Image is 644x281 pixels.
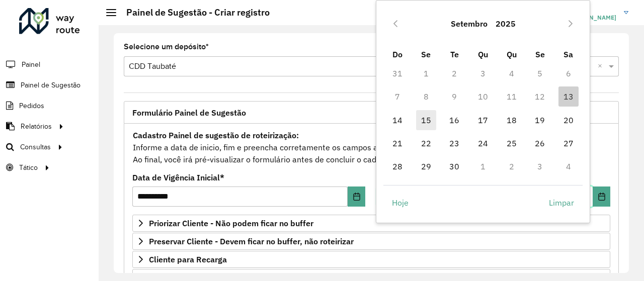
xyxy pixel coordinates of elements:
[502,133,522,153] span: 25
[558,133,579,153] span: 27
[412,132,440,155] td: 22
[554,85,583,108] td: 13
[473,133,493,153] span: 24
[473,110,493,130] span: 17
[124,41,209,53] label: Selecione um depósito
[21,80,80,90] span: Painel de Sugestão
[549,197,574,209] span: Limpar
[598,60,606,72] span: Clear all
[392,49,403,59] span: Do
[526,155,554,178] td: 3
[440,85,469,108] td: 9
[526,85,554,108] td: 12
[502,110,522,130] span: 18
[412,85,440,108] td: 8
[416,110,436,130] span: 15
[535,49,545,59] span: Se
[526,62,554,85] td: 5
[497,62,526,85] td: 4
[497,109,526,132] td: 18
[387,110,408,130] span: 14
[412,62,440,85] td: 1
[412,155,440,178] td: 29
[416,156,436,176] span: 29
[593,186,610,207] button: Choose Date
[383,155,412,178] td: 28
[387,133,408,153] span: 21
[554,62,583,85] td: 6
[530,133,550,153] span: 26
[562,16,579,32] button: Next Month
[20,142,51,152] span: Consultas
[469,155,498,178] td: 1
[497,155,526,178] td: 2
[421,49,431,59] span: Se
[450,49,459,59] span: Te
[469,109,498,132] td: 17
[497,85,526,108] td: 11
[416,133,436,153] span: 22
[558,110,579,130] span: 20
[132,251,610,268] a: Cliente para Recarga
[526,132,554,155] td: 26
[387,156,408,176] span: 28
[132,215,610,232] a: Priorizar Cliente - Não podem ficar no buffer
[383,193,417,213] button: Hoje
[149,255,227,263] span: Cliente para Recarga
[412,109,440,132] td: 15
[469,62,498,85] td: 3
[554,132,583,155] td: 27
[348,186,365,207] button: Choose Date
[469,85,498,108] td: 10
[554,109,583,132] td: 20
[540,193,583,213] button: Limpar
[132,109,246,117] span: Formulário Painel de Sugestão
[383,62,412,85] td: 31
[526,109,554,132] td: 19
[554,155,583,178] td: 4
[132,129,610,166] div: Informe a data de inicio, fim e preencha corretamente os campos abaixo. Ao final, você irá pré-vi...
[116,7,270,18] h2: Painel de Sugestão - Criar registro
[133,130,299,140] strong: Cadastro Painel de sugestão de roteirização:
[383,85,412,108] td: 7
[149,237,354,245] span: Preservar Cliente - Devem ficar no buffer, não roteirizar
[440,109,469,132] td: 16
[563,49,573,59] span: Sa
[19,162,38,173] span: Tático
[392,197,409,209] span: Hoje
[132,233,610,250] a: Preservar Cliente - Devem ficar no buffer, não roteirizar
[444,110,464,130] span: 16
[440,132,469,155] td: 23
[444,156,464,176] span: 30
[440,62,469,85] td: 2
[492,12,520,36] button: Choose Year
[507,49,517,59] span: Qu
[497,132,526,155] td: 25
[478,49,488,59] span: Qu
[530,110,550,130] span: 19
[469,132,498,155] td: 24
[132,171,224,183] label: Data de Vigência Inicial
[19,101,44,111] span: Pedidos
[149,219,313,227] span: Priorizar Cliente - Não podem ficar no buffer
[21,121,52,132] span: Relatórios
[444,133,464,153] span: 23
[447,12,492,36] button: Choose Month
[387,16,404,32] button: Previous Month
[440,155,469,178] td: 30
[383,109,412,132] td: 14
[383,132,412,155] td: 21
[22,59,40,70] span: Painel
[558,86,579,107] span: 13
